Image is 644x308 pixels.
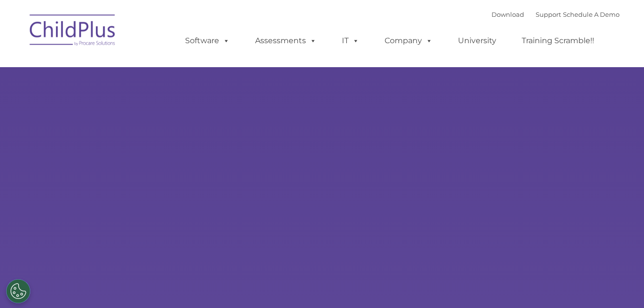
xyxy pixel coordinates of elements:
[6,279,30,303] button: Cookies Settings
[563,11,620,18] a: Schedule A Demo
[375,31,442,50] a: Company
[492,11,524,18] a: Download
[492,11,620,18] font: |
[25,8,121,56] img: ChildPlus by Procare Solutions
[176,31,239,50] a: Software
[536,11,561,18] a: Support
[332,31,369,50] a: IT
[512,31,604,50] a: Training Scramble!!
[246,31,326,50] a: Assessments
[448,31,506,50] a: University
